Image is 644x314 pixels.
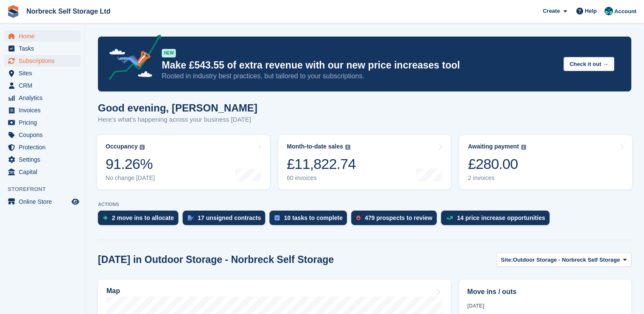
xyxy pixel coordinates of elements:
[19,166,70,178] span: Capital
[496,253,631,267] button: Site: Outdoor Storage - Norbreck Self Storage
[162,71,557,81] p: Rooted in industry best practices, but tailored to your subscriptions.
[162,59,557,71] p: Make £543.55 of extra revenue with our new price increases tool
[4,196,80,208] a: menu
[183,211,270,229] a: 17 unsigned contracts
[4,117,80,128] a: menu
[4,104,80,116] a: menu
[4,166,80,178] a: menu
[459,135,632,189] a: Awaiting payment £280.00 2 invoices
[19,154,70,166] span: Settings
[4,141,80,153] a: menu
[98,202,631,207] p: ACTIONS
[501,256,513,264] span: Site:
[467,287,623,297] h2: Move ins / outs
[106,143,137,150] div: Occupancy
[345,145,350,150] img: icon-info-grey-7440780725fd019a000dd9b08b2336e03edf1995a4989e88bcd33f0948082b44.svg
[19,43,70,54] span: Tasks
[4,129,80,141] a: menu
[98,211,183,229] a: 2 move ins to allocate
[585,7,597,15] span: Help
[284,214,343,221] div: 10 tasks to complete
[19,55,70,67] span: Subscriptions
[7,5,20,18] img: stora-icon-8386f47178a22dfd0bd8f6a31ec36ba5ce8667c1dd55bd0f319d3a0aa187defe.svg
[98,102,258,114] h1: Good evening, [PERSON_NAME]
[70,197,80,207] a: Preview store
[19,141,70,153] span: Protection
[351,211,441,229] a: 479 prospects to review
[8,185,85,194] span: Storefront
[19,92,70,104] span: Analytics
[468,155,526,173] div: £280.00
[604,7,613,15] img: Sally King
[365,214,432,221] div: 479 prospects to review
[23,4,114,18] a: Norbreck Self Storage Ltd
[19,104,70,116] span: Invoices
[543,7,560,15] span: Create
[19,80,70,91] span: CRM
[441,211,554,229] a: 14 price increase opportunities
[98,254,334,265] h2: [DATE] in Outdoor Storage - Norbreck Self Storage
[4,80,80,91] a: menu
[162,49,176,57] div: NEW
[188,215,194,220] img: contract_signature_icon-13c848040528278c33f63329250d36e43548de30e8caae1d1a13099fd9432cc5.svg
[287,174,356,182] div: 60 invoices
[19,129,70,141] span: Coupons
[269,211,351,229] a: 10 tasks to complete
[4,154,80,166] a: menu
[457,214,545,221] div: 14 price increase opportunities
[112,214,174,221] div: 2 move ins to allocate
[468,143,519,150] div: Awaiting payment
[19,196,70,208] span: Online Store
[468,174,526,182] div: 2 invoices
[287,155,356,173] div: £11,822.74
[4,67,80,79] a: menu
[356,215,361,220] img: prospect-51fa495bee0391a8d652442698ab0144808aea92771e9ea1ae160a38d050c398.svg
[513,256,620,264] span: Outdoor Storage - Norbreck Self Storage
[19,30,70,42] span: Home
[614,7,636,16] span: Account
[97,135,270,189] a: Occupancy 91.26% No change [DATE]
[140,145,145,150] img: icon-info-grey-7440780725fd019a000dd9b08b2336e03edf1995a4989e88bcd33f0948082b44.svg
[103,215,108,220] img: move_ins_to_allocate_icon-fdf77a2bb77ea45bf5b3d319d69a93e2d87916cf1d5bf7949dd705db3b84f3ca.svg
[521,145,526,150] img: icon-info-grey-7440780725fd019a000dd9b08b2336e03edf1995a4989e88bcd33f0948082b44.svg
[4,55,80,67] a: menu
[106,287,120,295] h2: Map
[106,155,155,173] div: 91.26%
[4,43,80,54] a: menu
[275,215,280,220] img: task-75834270c22a3079a89374b754ae025e5fb1db73e45f91037f5363f120a921f8.svg
[467,302,623,310] div: [DATE]
[278,135,451,189] a: Month-to-date sales £11,822.74 60 invoices
[19,117,70,128] span: Pricing
[446,216,453,220] img: price_increase_opportunities-93ffe204e8149a01c8c9dc8f82e8f89637d9d84a8eef4429ea346261dce0b2c0.svg
[19,67,70,79] span: Sites
[98,115,258,125] p: Here's what's happening across your business [DATE]
[287,143,343,150] div: Month-to-date sales
[4,30,80,42] a: menu
[564,57,614,71] button: Check it out →
[198,214,261,221] div: 17 unsigned contracts
[106,174,155,182] div: No change [DATE]
[102,34,161,83] img: price-adjustments-announcement-icon-8257ccfd72463d97f412b2fc003d46551f7dbcb40ab6d574587a9cd5c0d94...
[4,92,80,104] a: menu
